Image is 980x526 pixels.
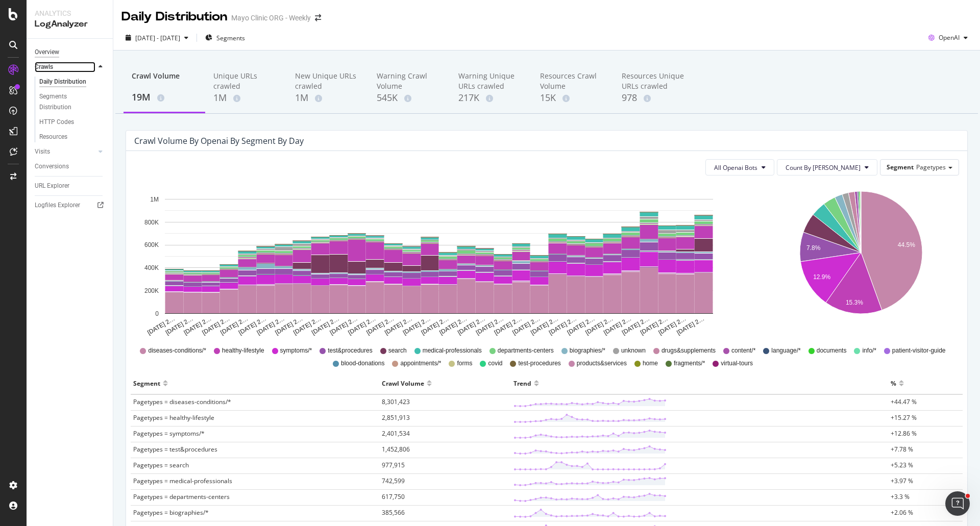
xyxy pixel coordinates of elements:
text: 200K [144,287,159,294]
div: Unique URLs crawled [213,71,279,91]
a: HTTP Codes [39,117,106,128]
span: Segments [216,34,245,42]
div: Crawl Volume by openai by Segment by Day [134,136,304,146]
div: arrow-right-arrow-left [315,14,321,21]
div: HTTP Codes [39,117,74,128]
span: fragments/* [674,359,705,368]
button: All Openai Bots [705,159,774,176]
div: Resources Unique URLs crawled [622,71,687,91]
span: +3.97 % [891,477,913,485]
span: +2.06 % [891,508,913,517]
span: Pagetypes = medical-professionals [133,477,232,485]
span: 617,750 [382,492,405,501]
div: Daily Distribution [121,8,227,26]
a: Overview [35,47,106,58]
span: +7.78 % [891,445,913,454]
div: Overview [35,47,59,58]
div: Crawl Volume [382,375,424,391]
text: 800K [144,219,159,226]
button: OpenAI [924,30,972,46]
span: Pagetypes = healthy-lifestyle [133,413,214,422]
div: Resources [39,132,67,142]
span: appointments/* [400,359,441,368]
span: 8,301,423 [382,397,410,406]
span: Pagetypes = diseases-conditions/* [133,397,231,406]
button: Segments [201,30,249,46]
div: Warning Crawl Volume [377,71,442,91]
span: +5.23 % [891,461,913,469]
div: 217K [458,91,524,105]
div: 1M [295,91,360,105]
div: 15K [540,91,605,105]
span: +12.86 % [891,429,917,438]
span: 742,599 [382,477,405,485]
span: departments-centers [498,346,554,355]
text: 7.8% [806,245,821,252]
a: URL Explorer [35,181,106,191]
iframe: Intercom live chat [945,491,970,516]
span: Segment [887,163,914,171]
a: Visits [35,146,95,157]
span: +3.3 % [891,492,910,501]
span: All Openai Bots [714,163,757,172]
div: % [891,375,896,391]
div: New Unique URLs crawled [295,71,360,91]
span: Pagetypes = biographies/* [133,508,209,517]
span: Pagetypes = symptoms/* [133,429,205,438]
span: diseases-conditions/* [148,346,206,355]
span: content/* [731,346,755,355]
span: 385,566 [382,508,405,517]
div: Logfiles Explorer [35,200,80,211]
div: Analytics [35,8,105,18]
div: Daily Distribution [39,77,86,87]
div: Trend [513,375,531,391]
div: Resources Crawl Volume [540,71,605,91]
div: Conversions [35,161,69,172]
span: virtual-tours [721,359,753,368]
span: search [388,346,407,355]
div: Visits [35,146,50,157]
span: documents [817,346,847,355]
span: unknown [621,346,646,355]
span: test&procedures [328,346,372,355]
button: [DATE] - [DATE] [121,30,192,46]
span: 1,452,806 [382,445,410,454]
span: 2,851,913 [382,413,410,422]
span: covid [488,359,502,368]
div: Mayo Clinic ORG - Weekly [231,13,311,23]
div: 545K [377,91,442,105]
span: Pagetypes [916,163,946,171]
text: 15.3% [845,299,863,306]
span: language/* [771,346,800,355]
span: info/* [862,346,876,355]
span: products&services [577,359,627,368]
div: URL Explorer [35,181,69,191]
a: Conversions [35,161,106,172]
div: Crawl Volume [132,71,197,90]
span: blood-donations [341,359,384,368]
span: symptoms/* [280,346,312,355]
span: patient-visitor-guide [892,346,946,355]
text: 1M [150,196,159,203]
span: +44.47 % [891,397,917,406]
a: Segments Distribution [39,91,106,113]
span: Pagetypes = search [133,461,189,469]
span: +15.27 % [891,413,917,422]
div: 19M [132,91,197,104]
div: 1M [213,91,279,105]
span: drugs&supplements [661,346,716,355]
span: [DATE] - [DATE] [135,34,180,42]
span: 2,401,534 [382,429,410,438]
span: healthy-lifestyle [222,346,264,355]
span: 977,915 [382,461,405,469]
div: Warning Unique URLs crawled [458,71,524,91]
svg: A chart. [765,184,958,337]
span: Count By Day [786,163,861,172]
a: Logfiles Explorer [35,200,106,211]
span: home [643,359,658,368]
a: Resources [39,132,106,142]
svg: A chart. [134,184,743,337]
text: 400K [144,264,159,271]
text: 0 [155,310,159,317]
